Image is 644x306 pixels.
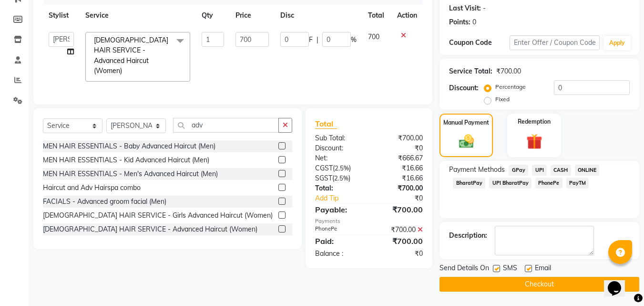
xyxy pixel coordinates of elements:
[43,155,209,165] div: MEN HAIR ESSENTIALS - Kid Advanced Haircut (Men)
[369,249,430,259] div: ₹0
[43,211,273,221] div: [DEMOGRAPHIC_DATA] HAIR SERVICE - Girls Advanced Haircut (Women)
[308,133,369,143] div: Sub Total:
[503,263,517,275] span: SMS
[489,178,532,189] span: UPI BharatPay
[369,183,430,193] div: ₹700.00
[43,141,215,151] div: MEN HAIR ESSENTIALS - Baby Advanced Haircut (Men)
[369,204,430,215] div: ₹700.00
[603,36,631,50] button: Apply
[43,183,141,193] div: Haircut and Adv Hairspa combo
[483,3,486,13] div: -
[80,5,196,26] th: Service
[535,178,562,189] span: PhonePe
[495,83,526,91] label: Percentage
[449,17,470,27] div: Points:
[43,197,166,207] div: FACIALS - Advanced groom facial (Men)
[315,119,337,129] span: Total
[369,225,430,235] div: ₹700.00
[449,38,509,48] div: Coupon Code
[230,5,274,26] th: Price
[510,35,600,50] input: Enter Offer / Coupon Code
[449,83,479,93] div: Discount:
[308,183,369,193] div: Total:
[453,178,485,189] span: BharatPay
[173,118,279,133] input: Search or Scan
[535,263,551,275] span: Email
[369,133,430,143] div: ₹700.00
[532,165,547,176] span: UPI
[43,169,218,179] div: MEN HAIR ESSENTIALS - Men's Advanced Haircut (Men)
[94,36,168,75] span: [DEMOGRAPHIC_DATA] HAIR SERVICE - Advanced Haircut (Women)
[43,224,257,234] div: [DEMOGRAPHIC_DATA] HAIR SERVICE - Advanced Haircut (Women)
[335,164,349,172] span: 2.5%
[472,17,476,27] div: 0
[509,165,528,176] span: GPay
[440,277,639,292] button: Checkout
[369,143,430,153] div: ₹0
[308,143,369,153] div: Discount:
[196,5,230,26] th: Qty
[566,178,589,189] span: PayTM
[443,118,489,127] label: Manual Payment
[351,35,357,45] span: %
[369,173,430,183] div: ₹16.66
[368,32,379,41] span: 700
[391,5,423,26] th: Action
[308,235,369,247] div: Paid:
[496,66,521,76] div: ₹700.00
[315,164,333,172] span: CGST
[308,153,369,163] div: Net:
[454,133,479,150] img: _cash.svg
[308,225,369,235] div: PhonePe
[315,174,332,182] span: SGST
[308,173,369,183] div: ( )
[369,235,430,247] div: ₹700.00
[440,263,489,275] span: Send Details On
[317,35,318,45] span: |
[308,249,369,259] div: Balance :
[275,5,362,26] th: Disc
[315,217,423,225] div: Payments
[334,174,348,182] span: 2.5%
[518,117,551,126] label: Redemption
[308,204,369,215] div: Payable:
[369,153,430,163] div: ₹666.67
[449,66,492,76] div: Service Total:
[575,165,600,176] span: ONLINE
[449,165,505,175] span: Payment Methods
[604,268,634,296] iframe: chat widget
[379,193,430,203] div: ₹0
[308,163,369,173] div: ( )
[551,165,571,176] span: CASH
[43,5,80,26] th: Stylist
[362,5,391,26] th: Total
[309,35,313,45] span: F
[449,3,481,13] div: Last Visit:
[308,193,379,203] a: Add Tip
[449,231,487,241] div: Description:
[521,132,547,151] img: _gift.svg
[369,163,430,173] div: ₹16.66
[122,66,126,75] a: x
[495,95,510,104] label: Fixed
